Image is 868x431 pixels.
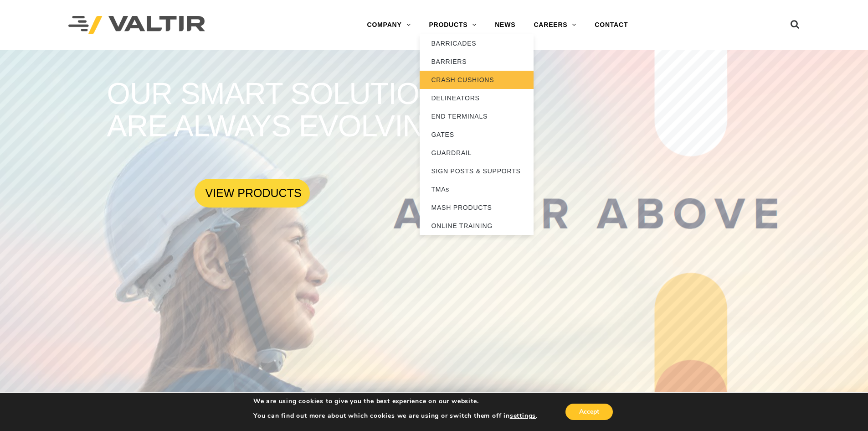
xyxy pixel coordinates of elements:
a: PRODUCTS [420,16,486,34]
a: MASH PRODUCTS [420,198,534,217]
p: You can find out more about which cookies we are using or switch them off in . [253,412,538,420]
img: Valtir [68,16,205,35]
button: settings [510,412,536,420]
a: GATES [420,125,534,144]
a: CONTACT [586,16,637,34]
rs-layer: OUR SMART SOLUTIONS ARE ALWAYS EVOLVING. [107,78,496,143]
a: VIEW PRODUCTS [195,179,310,208]
a: BARRIERS [420,52,534,71]
a: GUARDRAIL [420,144,534,162]
a: DELINEATORS [420,89,534,107]
p: We are using cookies to give you the best experience on our website. [253,397,538,405]
button: Accept [565,404,613,420]
a: ONLINE TRAINING [420,217,534,235]
a: END TERMINALS [420,107,534,125]
a: BARRICADES [420,34,534,52]
a: SIGN POSTS & SUPPORTS [420,162,534,180]
a: NEWS [486,16,524,34]
a: CRASH CUSHIONS [420,71,534,89]
a: CAREERS [524,16,586,34]
a: COMPANY [358,16,420,34]
a: TMAs [420,180,534,198]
